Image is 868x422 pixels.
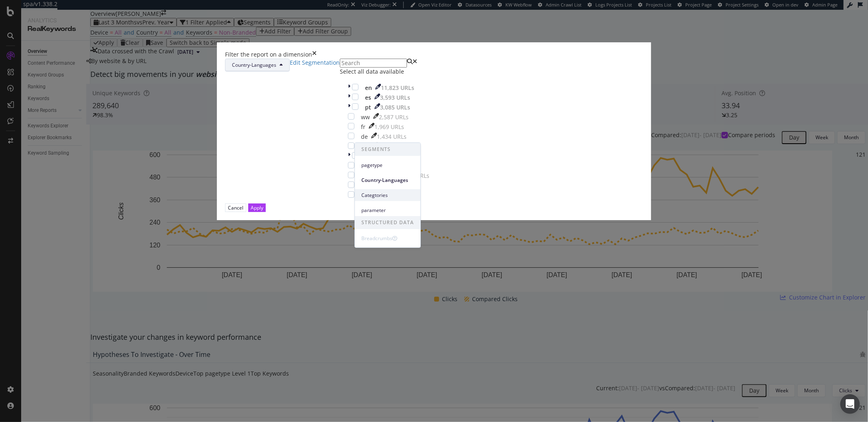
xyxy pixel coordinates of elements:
div: Open Intercom Messenger [840,394,860,414]
span: SEGMENTS [355,143,420,156]
div: times [312,50,317,59]
span: Country-Languages [361,177,414,184]
div: es [365,94,371,102]
div: pt [365,103,371,112]
div: modal [217,42,651,220]
div: ww [361,113,370,121]
button: Country-Languages [225,59,290,72]
span: parameter [361,207,414,214]
div: fr [361,123,365,131]
button: Apply [248,203,266,212]
div: 2,587 URLs [379,113,409,121]
div: Select all data available [340,68,437,76]
div: 1,969 URLs [374,123,404,131]
span: STRUCTURED DATA [355,216,420,229]
div: Breadcrumbs [361,235,397,242]
input: Search [340,59,407,68]
div: de [361,133,368,141]
span: Country-Languages [232,61,276,68]
span: pagetype [361,162,414,169]
span: Categtories [361,192,414,199]
div: 11,823 URLs [381,84,414,92]
div: en [365,84,372,92]
div: Apply [251,204,263,211]
div: 3,593 URLs [380,94,410,102]
div: 1,434 URLs [377,133,407,141]
div: 3,085 URLs [380,103,410,112]
a: Edit Segmentation [290,59,340,72]
button: Cancel [225,203,246,212]
div: Filter the report on a dimension [225,50,312,59]
div: Cancel [228,204,243,211]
